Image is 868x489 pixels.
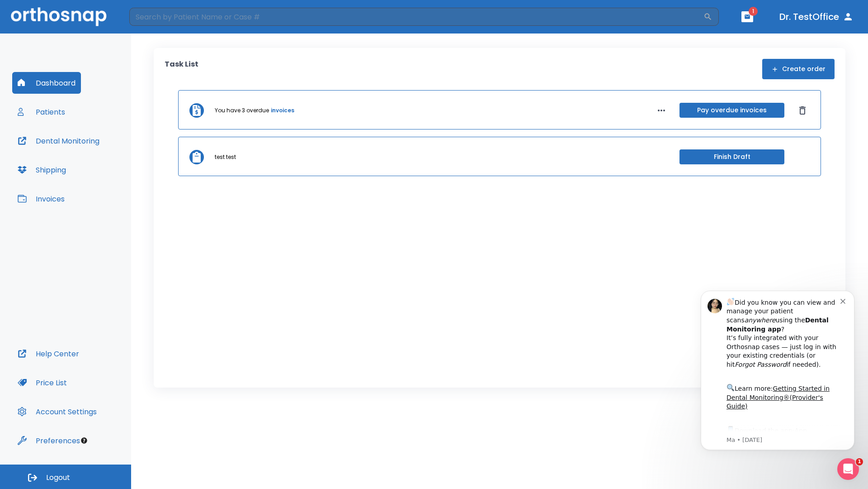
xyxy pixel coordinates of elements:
[12,401,102,422] button: Account Settings
[271,106,294,115] a: invoices
[11,7,107,26] img: Orthosnap
[679,149,784,164] button: Finish Draft
[12,430,85,451] button: Preferences
[215,153,236,161] p: test test
[856,458,863,465] span: 1
[129,8,703,26] input: Search by Patient Name or Case #
[687,279,868,484] iframe: Intercom notifications message
[12,159,71,181] button: Shipping
[749,7,758,16] span: 1
[165,59,198,79] p: Task List
[795,103,810,118] button: Dismiss
[215,106,269,115] p: You have 3 overdue
[12,372,72,393] button: Price List
[776,9,857,25] button: Dr. TestOffice
[762,59,835,79] button: Create order
[12,188,70,210] button: Invoices
[12,130,105,152] button: Dental Monitoring
[12,101,71,123] button: Patients
[46,473,70,483] span: Logout
[80,436,88,445] div: Tooltip anchor
[12,72,81,94] button: Dashboard
[12,343,85,364] button: Help Center
[679,103,784,118] button: Pay overdue invoices
[837,458,859,480] iframe: Intercom live chat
